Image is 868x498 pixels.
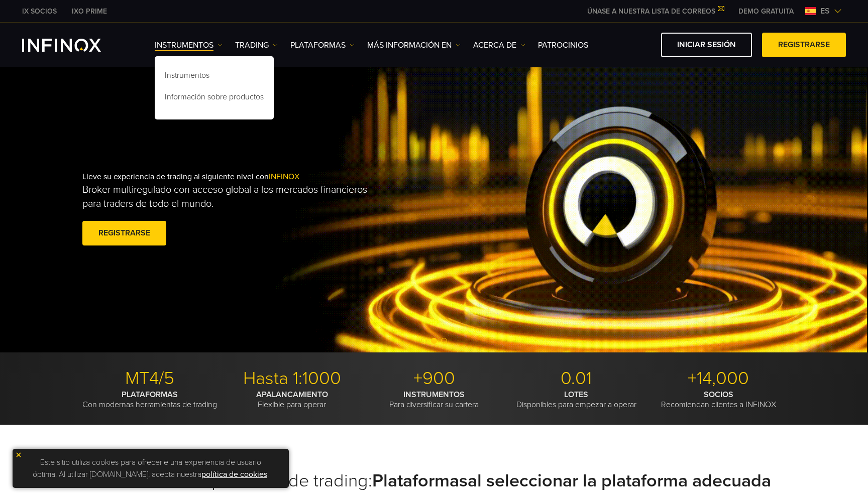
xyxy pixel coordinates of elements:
p: Hasta 1:1000 [225,367,359,390]
p: Disponibles para empezar a operar [509,390,643,410]
strong: LOTES [564,390,588,400]
img: yellow close icon [15,451,22,458]
h2: Potencie su experiencia de trading: [82,470,786,492]
p: Para diversificar su cartera [367,390,501,410]
span: INFINOX [269,172,299,182]
p: Flexible para operar [225,390,359,410]
a: Información sobre productos [155,88,274,109]
a: INFINOX Logo [22,39,125,52]
p: MT4/5 [82,367,217,390]
a: PLATAFORMAS [290,39,355,51]
a: ÚNASE A NUESTRA LISTA DE CORREOS [580,7,731,16]
a: Más información en [367,39,461,51]
span: Go to slide 3 [441,338,447,344]
p: 0.01 [509,367,643,390]
p: Broker multiregulado con acceso global a los mercados financieros para traders de todo el mundo. [82,183,381,211]
p: +900 [367,367,501,390]
strong: Plataformasal seleccionar la plataforma adecuada [372,470,771,491]
a: Patrocinios [538,39,588,51]
span: es [816,5,834,17]
a: TRADING [235,39,278,51]
a: INFINOX [15,6,64,17]
p: Recomiendan clientes a INFINOX [651,390,786,410]
a: política de cookies [201,469,267,479]
a: INFINOX [64,6,115,17]
a: Instrumentos [155,39,223,51]
strong: PLATAFORMAS [122,390,178,400]
p: Este sitio utiliza cookies para ofrecerle una experiencia de usuario óptima. Al utilizar [DOMAIN_... [18,454,284,483]
a: Instrumentos [155,66,274,88]
strong: INSTRUMENTOS [403,390,465,400]
strong: APALANCAMIENTO [256,390,328,400]
strong: SOCIOS [704,390,733,400]
p: Con modernas herramientas de trading [82,390,217,410]
p: +14,000 [651,367,786,390]
a: Registrarse [762,33,846,57]
span: Go to slide 2 [431,338,437,344]
a: Registrarse [82,221,166,245]
a: ACERCA DE [473,39,525,51]
a: INFINOX MENU [731,6,801,17]
span: Go to slide 1 [421,338,427,344]
div: Lleve su experiencia de trading al siguiente nivel con [82,156,455,264]
a: Iniciar sesión [661,33,752,57]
